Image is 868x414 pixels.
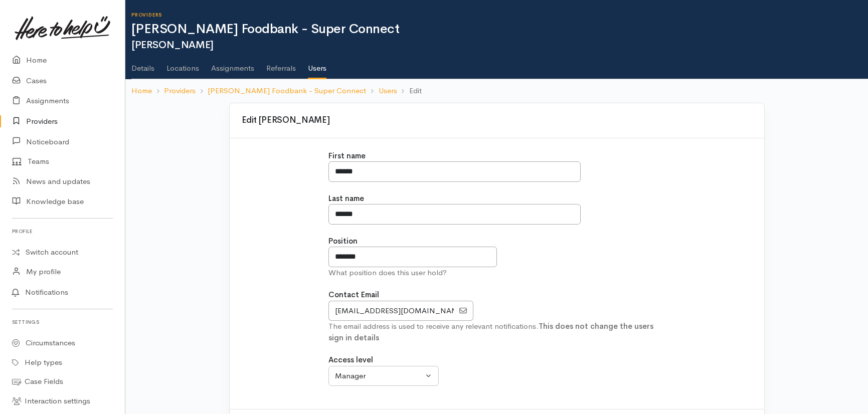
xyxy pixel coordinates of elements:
[397,85,422,97] li: Edit
[328,366,439,386] button: Manager
[328,354,373,366] label: Access level
[211,51,254,79] a: Assignments
[328,193,364,204] label: Last name
[125,79,868,103] nav: breadcrumb
[328,150,366,162] label: First name
[12,315,113,329] h6: Settings
[328,267,665,279] div: What position does this user hold?
[164,85,196,97] a: Providers
[328,289,379,301] label: Contact Email
[328,321,653,342] b: This does not change the users sign in details
[131,40,868,51] h2: [PERSON_NAME]
[131,12,868,18] h6: Providers
[131,51,154,79] a: Details
[131,85,152,97] a: Home
[208,85,366,97] a: [PERSON_NAME] Foodbank - Super Connect
[328,321,665,343] div: The email address is used to receive any relevant notifications.
[131,22,868,37] h1: [PERSON_NAME] Foodbank - Super Connect
[166,51,199,79] a: Locations
[12,225,113,238] h6: Profile
[242,116,752,125] h3: Edit [PERSON_NAME]
[335,370,423,382] div: Manager
[328,236,358,247] label: Position
[266,51,296,79] a: Referrals
[379,85,397,97] a: Users
[308,51,326,80] a: Users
